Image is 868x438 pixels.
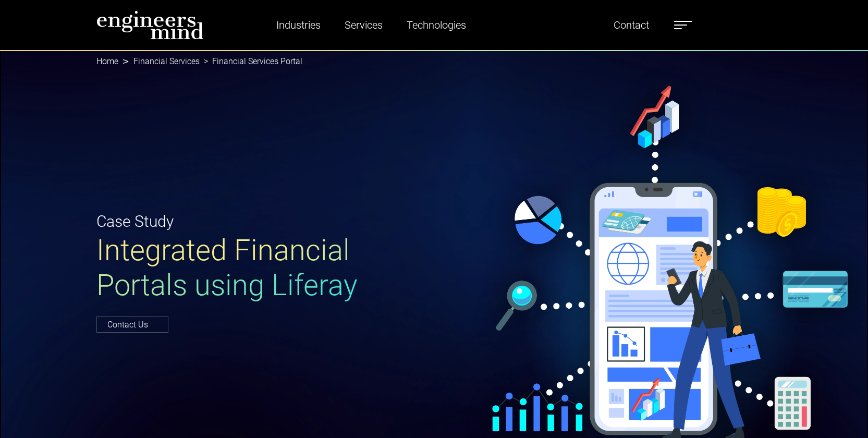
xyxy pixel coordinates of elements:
a: Contact [609,13,653,37]
p: Case Study [96,210,428,233]
span: Integrated Financial Portals using Liferay [96,233,358,302]
a: Services [340,13,387,37]
li: Financial Services Portal [200,55,302,68]
a: Home [96,56,118,66]
a: Technologies [402,13,470,37]
nav: breadcrumb [96,50,772,73]
img: logo [96,10,204,40]
a: Industries [272,13,325,37]
a: Financial Services [133,56,200,66]
a: Contact Us [96,317,168,333]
